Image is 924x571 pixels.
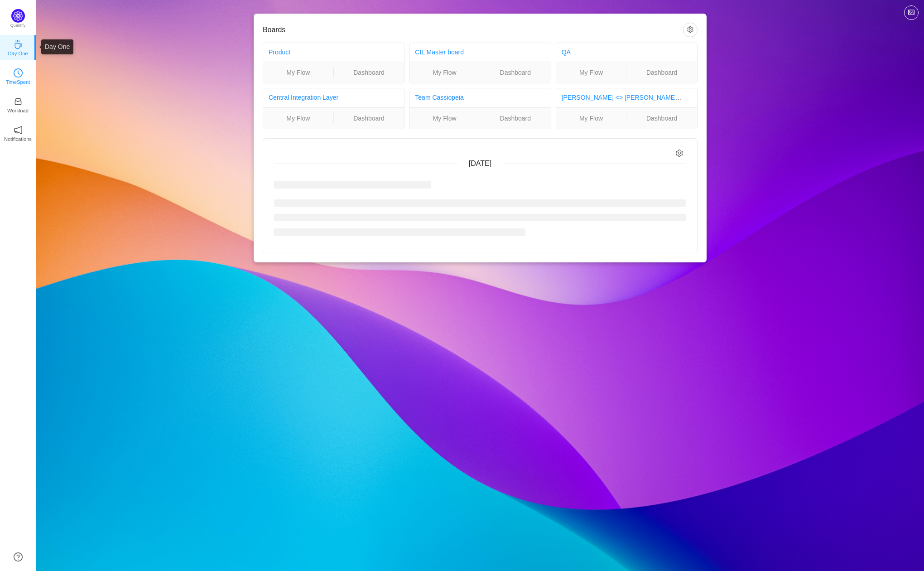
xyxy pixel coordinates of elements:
i: icon: setting [676,150,683,157]
span: [DATE] [469,160,491,167]
p: Day One [8,49,28,58]
a: Dashboard [480,113,551,123]
p: Workload [7,106,29,115]
a: Dashboard [480,68,551,77]
a: Team Cassiopeia [415,94,463,101]
a: Dashboard [334,68,404,77]
a: icon: inboxWorkload [14,100,23,109]
a: My Flow [556,68,626,77]
p: TimeSpent [6,78,30,86]
i: icon: clock-circle [14,68,23,77]
button: icon: picture [904,5,919,20]
a: icon: coffeeDay One [14,43,23,52]
a: icon: notificationNotifications [14,128,23,137]
a: My Flow [409,68,480,77]
a: Dashboard [626,113,697,123]
i: icon: notification [14,126,23,135]
a: My Flow [263,113,333,123]
a: icon: clock-circleTimeSpent [14,71,23,80]
a: My Flow [263,68,333,77]
a: Product [269,48,290,56]
p: Notifications [4,135,32,143]
a: QA [562,48,571,56]
a: [PERSON_NAME] <> [PERSON_NAME]: FR BU Troubleshooting [562,94,746,101]
i: icon: inbox [14,97,23,106]
a: My Flow [556,113,626,123]
a: icon: question-circle [14,552,23,561]
i: icon: coffee [14,40,23,49]
a: Dashboard [334,113,404,123]
a: My Flow [409,113,480,123]
a: Central Integration Layer [269,94,338,101]
img: Quantify [11,9,25,23]
button: icon: setting [683,23,698,37]
a: Dashboard [626,68,697,77]
a: CIL Master board [415,48,464,56]
h3: Boards [263,25,683,34]
p: Quantify [10,23,26,29]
